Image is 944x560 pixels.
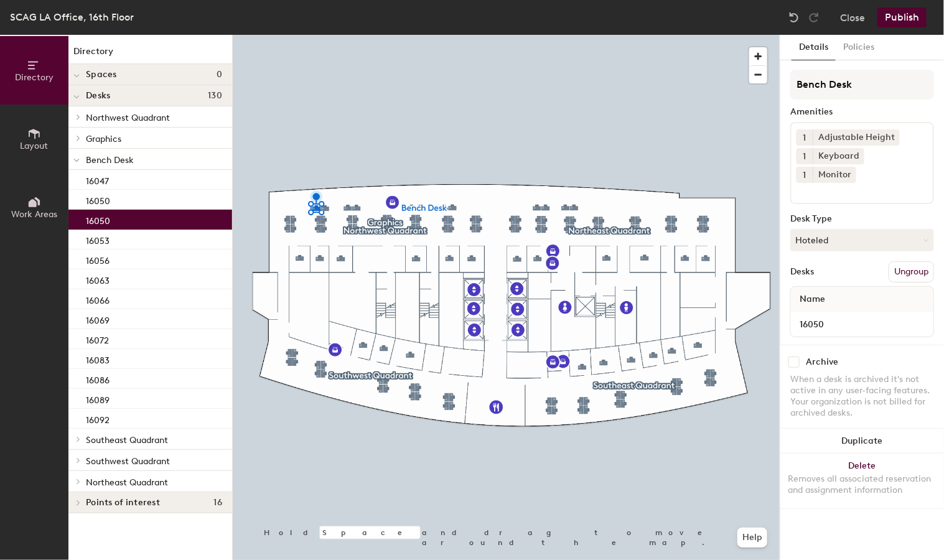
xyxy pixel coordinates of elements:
div: Removes all associated reservation and assignment information [788,474,937,496]
button: Help [737,528,767,548]
div: Keyboard [813,148,864,164]
span: Layout [21,141,49,151]
p: 16066 [86,292,110,306]
span: Bench Desk [86,155,134,166]
div: When a desk is archived it's not active in any user-facing features. Your organization is not bil... [790,374,934,419]
span: 0 [217,70,222,80]
button: Close [840,7,865,27]
div: Desks [790,267,814,277]
div: Adjustable Height [813,129,900,146]
p: 16092 [86,411,110,426]
span: Desks [86,91,110,101]
button: DeleteRemoves all associated reservation and assignment information [780,454,944,508]
button: 1 [797,167,813,183]
button: 1 [797,148,813,164]
span: Southeast Quadrant [86,435,168,446]
span: 1 [803,131,806,144]
p: 16050 [86,212,110,226]
span: Work Areas [11,209,57,220]
p: 16050 [86,192,110,207]
button: Publish [877,7,927,27]
button: Duplicate [780,429,944,454]
span: Name [793,288,831,310]
div: Desk Type [790,214,934,224]
h1: Directory [68,45,232,64]
p: 16086 [86,371,110,386]
p: 16056 [86,252,110,266]
span: 1 [803,150,806,163]
p: 16069 [86,312,110,326]
p: 16072 [86,332,109,346]
p: 16063 [86,272,110,286]
button: Hoteled [790,229,934,251]
span: Points of interest [86,498,160,508]
span: Southwest Quadrant [86,456,170,467]
span: Graphics [86,134,121,144]
p: 16089 [86,391,110,406]
div: Archive [806,357,838,367]
input: Unnamed desk [793,315,931,333]
p: 16053 [86,232,110,246]
img: Undo [788,11,800,24]
img: Redo [808,11,820,24]
button: Ungroup [889,261,934,282]
button: Details [792,35,836,60]
p: 16047 [86,172,109,187]
span: 16 [213,498,222,508]
span: 1 [803,169,806,182]
p: 16083 [86,352,110,366]
span: Directory [15,72,54,83]
button: 1 [797,129,813,146]
div: Amenities [790,107,934,117]
div: Monitor [813,167,856,183]
span: Northwest Quadrant [86,113,170,123]
span: 130 [208,91,222,101]
div: SCAG LA Office, 16th Floor [10,9,134,25]
span: Spaces [86,70,117,80]
span: Northeast Quadrant [86,477,168,488]
button: Policies [836,35,882,60]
